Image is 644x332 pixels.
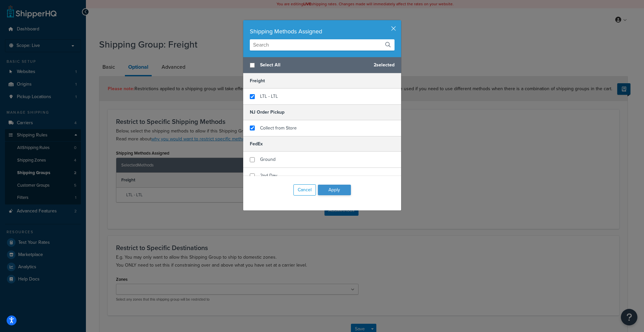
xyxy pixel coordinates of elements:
button: Cancel [293,184,316,196]
span: Ground [260,156,276,163]
h5: FedEx [243,136,401,152]
div: Shipping Methods Assigned [250,27,395,36]
button: Apply [318,185,351,195]
h5: Freight [243,73,401,89]
h5: NJ Order Pickup [243,104,401,120]
div: 2 selected [243,57,401,73]
span: LTL - LTL [260,93,278,100]
span: 2nd Day [260,172,277,179]
span: Collect from Store [260,125,297,131]
input: Search [250,39,395,51]
span: Select All [260,60,368,70]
